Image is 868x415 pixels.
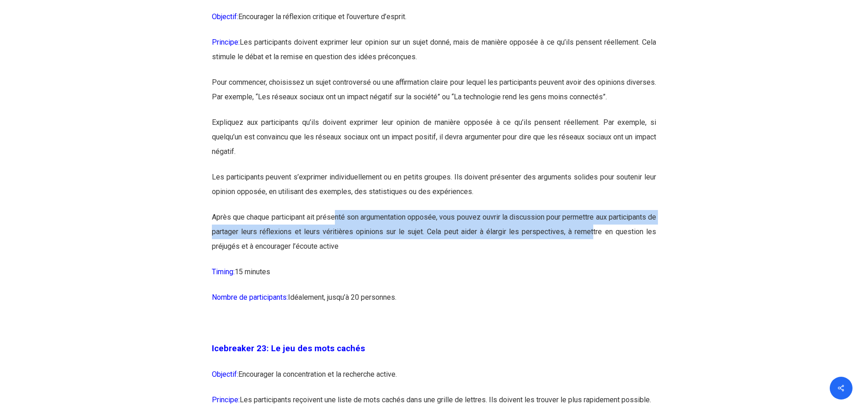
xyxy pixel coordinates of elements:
span: Principe: [212,395,240,404]
span: Objectif: [212,370,238,379]
p: Les participants doivent exprimer leur opinion sur un sujet donné, mais de manière opposée à ce q... [212,35,656,75]
span: Icebreaker 23: Le jeu des mots cachés [212,343,365,354]
p: Expliquez aux participants qu’ils doivent exprimer leur opinion de manière opposée à ce qu’ils pe... [212,115,656,170]
span: Objectif: [212,12,238,21]
p: Encourager la concentration et la recherche active. [212,367,656,393]
p: Encourager la réflexion critique et l’ouverture d’esprit. [212,10,656,35]
span: Timing: [212,267,235,276]
span: Nombre de participants: [212,293,288,302]
p: Idéalement, jusqu’à 20 personnes. [212,290,656,316]
p: Les participants peuvent s’exprimer individuellement ou en petits groupes. Ils doivent présenter ... [212,170,656,210]
p: Après que chaque participant ait présenté son argumentation opposée, vous pouvez ouvrir la discus... [212,210,656,265]
p: Pour commencer, choisissez un sujet controversé ou une affirmation claire pour lequel les partici... [212,75,656,115]
p: 15 minutes [212,265,656,290]
span: Principe: [212,38,240,46]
